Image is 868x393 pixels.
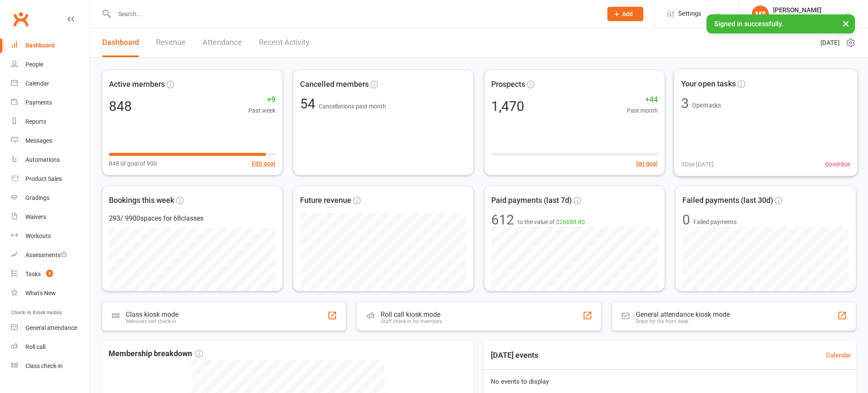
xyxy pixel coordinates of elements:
span: Future revenue [300,194,351,207]
a: Clubworx [10,8,31,30]
div: Class check-in [25,363,63,369]
span: Cancelled members [300,78,369,91]
div: Payments [25,99,52,106]
span: Your open tasks [681,77,736,90]
a: General attendance kiosk mode [11,318,89,338]
a: Calendar [826,350,851,360]
span: Signed in successfully. [714,20,783,28]
div: Waivers [25,213,46,220]
a: Workouts [11,227,89,246]
div: 3 [681,97,689,111]
div: Tasks [25,271,41,277]
a: Dashboard [102,28,139,57]
div: Great for the front desk [636,318,730,324]
div: Calendar [25,80,49,87]
span: Prospects [491,78,525,91]
span: 0 overdue [825,159,850,169]
span: Failed payments (last 30d) [682,194,773,207]
span: Failed payments [693,217,737,227]
div: Gradings [25,194,50,201]
a: Revenue [156,28,186,57]
a: Messages [11,131,89,150]
a: Dashboard [11,36,89,55]
span: 54 [300,96,319,112]
span: Settings [678,4,701,23]
span: Membership breakdown [108,348,203,360]
div: What's New [25,290,56,296]
button: Set goal [636,159,658,168]
div: Messages [25,137,52,144]
span: +9 [248,94,275,106]
span: Add [622,11,633,17]
span: Bookings this week [109,194,174,207]
div: 293 / 9900 spaces for 68 classes [109,213,275,224]
a: Attendance [203,28,242,57]
a: Calendar [11,74,89,93]
div: [PERSON_NAME] [773,6,844,14]
div: Members self check-in [126,318,178,324]
div: 0 [682,213,690,227]
span: Past month [627,106,658,115]
span: Cancellations past month [319,103,386,110]
div: General attendance [25,324,77,331]
div: Automations [25,156,60,163]
span: 3 [46,270,53,277]
button: Edit goal [252,159,275,168]
span: to the value of [517,217,585,227]
span: Active members [109,78,165,91]
button: Add [607,7,643,21]
div: Workouts [25,232,51,239]
div: Class kiosk mode [126,310,178,318]
div: 848 [109,100,132,113]
span: Paid payments (last 7d) [491,194,572,207]
button: × [838,14,854,33]
div: 1,470 [491,100,524,113]
div: Reports [25,118,46,125]
div: Assessments [25,252,67,258]
span: 3 Due [DATE] [681,159,714,169]
div: General attendance kiosk mode [636,310,730,318]
span: 848 of goal of 900 [109,159,157,168]
span: $26688.80 [556,219,585,225]
div: Staff check-in for members [381,318,442,324]
div: Dashboard [25,42,55,49]
span: Open tasks [692,102,721,109]
span: Past week [248,106,275,115]
div: 612 [491,213,514,227]
div: Bujutsu Martial Arts Centre [773,14,844,22]
a: People [11,55,89,74]
a: Class kiosk mode [11,357,89,376]
a: Recent Activity [259,28,309,57]
a: Roll call [11,338,89,357]
a: Assessments [11,246,89,265]
div: MS [752,6,769,22]
span: +44 [627,94,658,106]
a: Product Sales [11,169,89,188]
div: People [25,61,43,68]
a: Waivers [11,208,89,227]
input: Search... [112,8,597,20]
div: Product Sales [25,175,62,182]
a: What's New [11,284,89,303]
div: Roll call kiosk mode [381,310,442,318]
span: [DATE] [821,38,840,48]
h3: [DATE] events [484,348,545,363]
a: Tasks 3 [11,265,89,284]
a: Automations [11,150,89,169]
a: Payments [11,93,89,112]
div: Roll call [25,343,45,350]
a: Reports [11,112,89,131]
a: Gradings [11,188,89,208]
